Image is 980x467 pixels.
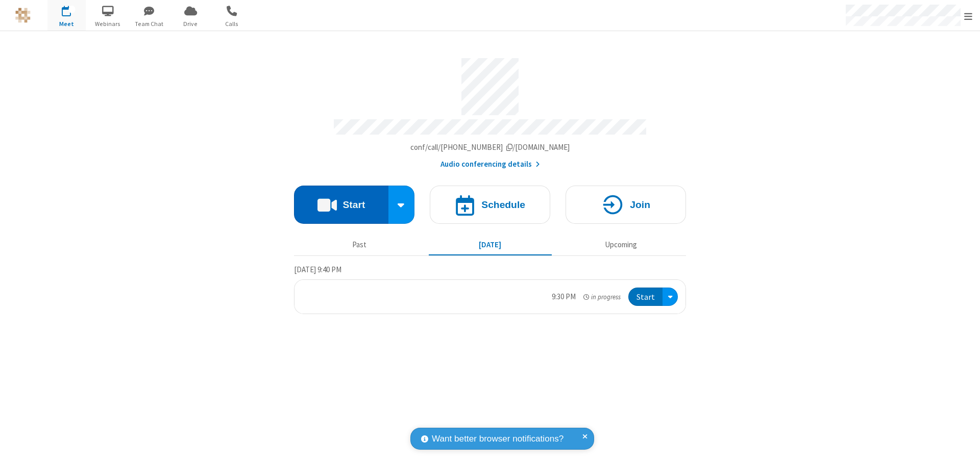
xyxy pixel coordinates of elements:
[552,291,576,303] div: 9:30 PM
[69,6,76,13] div: 1
[15,8,31,23] img: QA Selenium DO NOT DELETE OR CHANGE
[432,432,563,446] span: Want better browser notifications?
[213,19,251,29] span: Calls
[130,19,168,29] span: Team Chat
[294,50,686,170] section: Account details
[294,186,388,224] button: Start
[630,200,650,210] h4: Join
[429,235,552,254] button: [DATE]
[663,288,678,306] div: Open menu
[89,19,127,29] span: Webinars
[388,186,415,224] div: Start conference options
[583,292,621,302] em: in progress
[430,186,550,224] button: Schedule
[47,19,86,29] span: Meet
[566,186,686,224] button: Join
[410,142,570,153] button: Copy my meeting room linkCopy my meeting room link
[298,235,421,254] button: Past
[559,235,682,254] button: Upcoming
[481,200,525,210] h4: Schedule
[294,264,686,315] section: Today's Meetings
[342,200,365,210] h4: Start
[410,142,570,152] span: Copy my meeting room link
[294,265,341,274] span: [DATE] 9:40 PM
[440,159,540,170] button: Audio conferencing details
[171,19,210,29] span: Drive
[628,288,663,306] button: Start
